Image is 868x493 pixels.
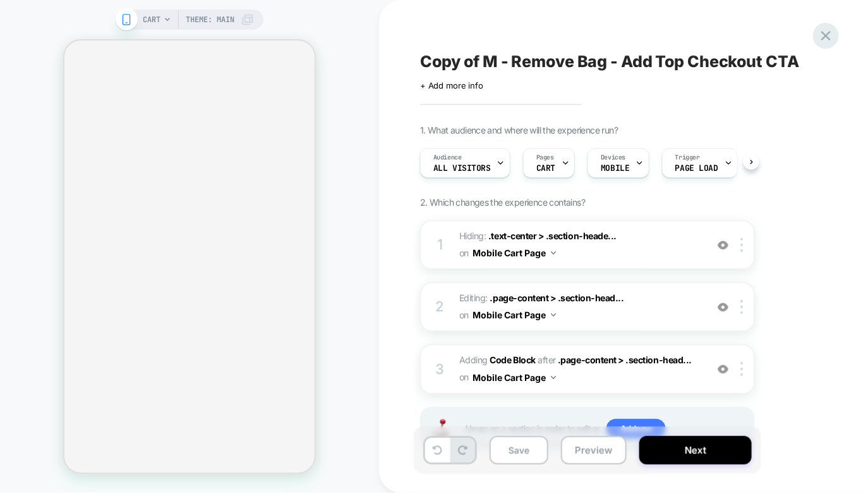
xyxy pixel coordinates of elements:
[740,238,743,252] img: close
[551,251,556,254] img: down arrow
[488,230,617,241] span: .text-center > .section-heade...
[536,153,554,162] span: Pages
[186,9,234,30] span: Theme: MAIN
[538,354,557,365] span: AFTER
[551,313,556,316] img: down arrow
[434,232,447,258] div: 1
[420,197,585,208] span: 2. Which changes the experience contains?
[420,52,799,71] span: Copy of M - Remove Bag - Add Top Checkout CTA
[143,9,160,30] span: CART
[428,419,453,439] img: Joystick
[551,376,556,379] img: down arrow
[420,125,618,135] span: 1. What audience and where will the experience run?
[459,369,469,385] span: on
[490,436,548,465] button: Save
[718,364,728,375] img: crossed eye
[561,436,627,465] button: Preview
[459,245,469,261] span: on
[675,164,718,173] span: Page Load
[459,290,700,324] span: Editing :
[740,300,743,314] img: close
[718,302,728,313] img: crossed eye
[490,354,536,365] b: Code Block
[558,354,692,365] span: .page-content > .section-head...
[740,362,743,376] img: close
[433,164,491,173] span: All Visitors
[536,164,555,173] span: CART
[606,419,666,439] span: Add new
[675,153,700,162] span: Trigger
[466,419,747,439] span: Hover on a section in order to edit or
[473,306,556,324] button: Mobile Cart Page
[601,164,629,173] span: MOBILE
[459,228,700,262] span: Hiding :
[434,294,447,320] div: 2
[473,368,556,387] button: Mobile Cart Page
[718,240,728,251] img: crossed eye
[459,354,536,365] span: Adding
[420,80,483,90] span: + Add more info
[434,357,447,382] div: 3
[473,244,556,262] button: Mobile Cart Page
[639,436,752,465] button: Next
[459,307,469,323] span: on
[490,292,624,303] span: .page-content > .section-head...
[601,153,625,162] span: Devices
[433,153,462,162] span: Audience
